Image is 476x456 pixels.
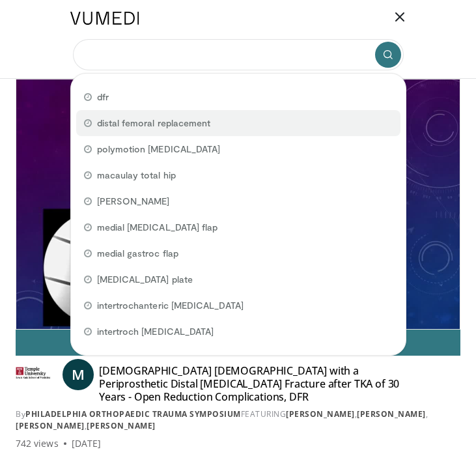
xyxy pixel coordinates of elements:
[97,91,109,104] span: dfr
[97,299,244,312] span: intertrochanteric [MEDICAL_DATA]
[73,39,404,70] input: Search topics, interventions
[16,79,460,329] video-js: Video Player
[16,408,460,432] div: By FEATURING , , ,
[16,364,52,385] img: Philadelphia Orthopaedic Trauma Symposium
[72,437,101,450] div: [DATE]
[16,437,59,450] span: 742 views
[99,364,414,403] h4: [DEMOGRAPHIC_DATA] [DEMOGRAPHIC_DATA] with a Periprosthetic Distal [MEDICAL_DATA] Fracture after ...
[97,195,170,208] span: [PERSON_NAME]
[16,420,85,431] a: [PERSON_NAME]
[63,359,94,390] a: M
[286,408,355,420] a: [PERSON_NAME]
[25,408,241,420] a: Philadelphia Orthopaedic Trauma Symposium
[97,325,214,338] span: intertroch [MEDICAL_DATA]
[97,169,176,182] span: macaulay total hip
[16,330,460,356] a: Email [PERSON_NAME]
[87,420,156,431] a: [PERSON_NAME]
[97,247,178,260] span: medial gastroc flap
[97,117,211,130] span: distal femoral replacement
[97,143,221,156] span: polymotion [MEDICAL_DATA]
[97,221,218,234] span: medial [MEDICAL_DATA] flap
[70,12,139,25] img: VuMedi Logo
[357,408,426,420] a: [PERSON_NAME]
[97,273,193,286] span: [MEDICAL_DATA] plate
